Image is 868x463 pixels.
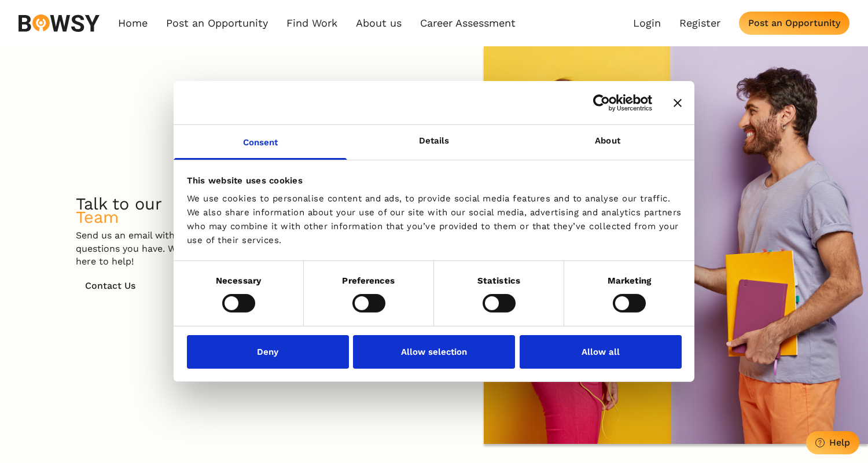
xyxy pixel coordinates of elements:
[679,17,720,30] a: Register
[85,280,135,291] div: Contact Us
[608,275,652,286] strong: Marketing
[521,125,694,160] a: About
[342,275,395,286] strong: Preferences
[76,274,145,297] button: Contact Us
[187,192,682,247] div: We use cookies to personalise content and ads, to provide social media features and to analyse ou...
[481,46,868,449] img: Happy Groupmates
[187,335,349,369] button: Deny
[216,275,261,286] strong: Necessary
[420,17,516,30] a: Career Assessment
[187,173,682,187] div: This website uses cookies
[353,335,515,369] button: Allow selection
[118,17,148,30] a: Home
[674,98,682,106] button: Close banner
[739,12,849,35] button: Post an Opportunity
[551,94,652,111] a: Usercentrics Cookiebot - opens in a new window
[806,431,859,454] button: Help
[76,207,119,227] span: Team
[76,197,162,223] h1: Talk to our
[748,17,840,28] div: Post an Opportunity
[633,17,661,30] a: Login
[829,437,850,448] div: Help
[477,275,520,286] strong: Statistics
[520,335,682,369] button: Allow all
[174,125,347,160] a: Consent
[19,14,100,32] img: svg%3e
[76,229,203,268] p: Send us an email with any questions you have. We are here to help!
[347,125,521,160] a: Details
